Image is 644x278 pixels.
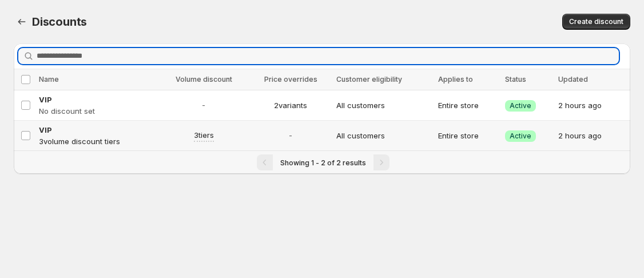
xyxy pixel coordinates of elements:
[435,121,502,151] td: Entire store
[39,94,156,105] a: VIP
[336,75,402,84] span: Customer eligibility
[333,90,435,121] td: All customers
[510,132,531,141] span: Active
[438,75,473,84] span: Applies to
[562,14,630,30] button: Create discount
[333,121,435,151] td: All customers
[558,75,588,84] span: Updated
[252,130,329,141] span: -
[555,90,630,121] td: 2 hours ago
[39,105,156,117] p: No discount set
[39,136,156,147] p: 3 volume discount tiers
[569,17,623,26] span: Create discount
[39,75,59,84] span: Name
[505,75,526,84] span: Status
[435,90,502,121] td: Entire store
[14,150,630,174] nav: Pagination
[32,15,87,29] span: Discounts
[39,125,52,134] span: VIP
[14,14,30,30] button: Back to dashboard
[39,95,52,104] span: VIP
[264,75,317,84] span: Price overrides
[252,100,329,111] span: 2 variants
[162,100,245,111] span: -
[176,75,232,84] span: Volume discount
[555,121,630,151] td: 2 hours ago
[510,101,531,110] span: Active
[39,124,156,136] a: VIP
[280,158,366,167] span: Showing 1 - 2 of 2 results
[194,129,214,141] span: 3 tiers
